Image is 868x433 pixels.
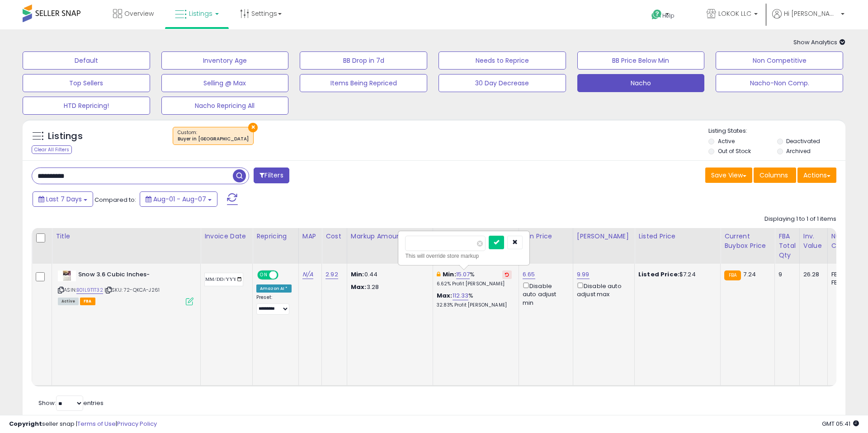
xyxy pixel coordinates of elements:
div: MAP [302,232,318,241]
span: Hi [PERSON_NAME] [784,9,838,18]
div: FBA: 1 [831,270,861,279]
label: Active [718,137,735,145]
button: Aug-01 - Aug-07 [140,191,217,207]
button: BB Price Below Min [577,51,705,70]
p: 6.62% Profit [PERSON_NAME] [437,281,512,287]
a: Privacy Policy [117,419,157,428]
div: Cost [325,232,343,241]
div: Num of Comp. [831,232,864,251]
strong: Copyright [9,419,42,428]
p: 3.28 [351,283,426,291]
button: Top Sellers [23,74,150,92]
strong: Min: [351,270,364,279]
h5: Listings [48,130,83,143]
button: Columns [754,168,796,183]
span: Show: entries [38,399,104,407]
button: Items Being Repriced [300,74,427,92]
b: Max: [437,291,453,300]
span: Help [662,12,675,19]
div: ASIN: [58,270,193,304]
div: 26.28 [803,270,821,279]
span: Columns [759,171,788,180]
div: Amazon AI * [256,284,292,293]
div: Buyer in [GEOGRAPHIC_DATA] [178,136,249,142]
div: Markup Amount [351,232,429,241]
div: Clear All Filters [32,145,72,154]
div: Preset: [256,294,292,315]
button: Last 7 Days [33,191,93,207]
div: seller snap | | [9,420,157,428]
span: All listings currently available for purchase on Amazon [58,298,79,305]
button: Needs to Reprice [439,51,566,70]
div: % [437,292,512,308]
button: Inventory Age [161,51,289,70]
span: Aug-01 - Aug-07 [153,195,206,204]
i: Get Help [651,9,662,20]
button: Non Competitive [716,51,843,70]
div: 9 [778,270,793,279]
p: 32.83% Profit [PERSON_NAME] [437,302,512,308]
p: Listing States: [708,127,845,135]
span: Show Analytics [793,38,845,47]
div: Listed Price [638,232,717,241]
a: B01L9T1T32 [76,286,103,294]
th: CSV column name: cust_attr_3_Invoice Date [201,228,253,264]
div: Disable auto adjust min [523,281,566,307]
div: This will override store markup [405,251,523,261]
img: 31MM-esbzuL._SL40_.jpg [58,270,76,281]
div: % [437,270,512,287]
button: Nacho-Non Comp. [716,74,843,92]
span: 2025-08-15 05:41 GMT [822,419,859,428]
p: 0.44 [351,270,426,279]
strong: Max: [351,283,367,291]
div: $7.24 [638,270,713,279]
button: × [248,123,258,132]
button: Default [23,51,150,70]
a: 15.07 [456,270,470,279]
div: FBM: 9 [831,279,861,287]
label: Out of Stock [718,147,751,155]
button: Filters [254,168,289,183]
label: Archived [786,147,811,155]
div: Inv. value [803,232,824,251]
button: Selling @ Max [161,74,289,92]
span: Overview [124,9,154,18]
span: Last 7 Days [46,195,82,204]
span: Compared to: [94,196,136,204]
a: 112.33 [453,291,469,300]
a: N/A [302,270,313,279]
button: 30 Day Decrease [439,74,566,92]
div: Min Price [523,232,569,241]
div: Disable auto adjust max [577,281,627,298]
span: LOKOK LLC [718,9,751,18]
a: Terms of Use [77,419,116,428]
span: Listings [189,9,212,18]
span: FBA [80,298,95,305]
a: Hi [PERSON_NAME] [772,9,844,29]
a: 2.92 [325,270,338,279]
div: Repricing [256,232,295,241]
a: 9.99 [577,270,590,279]
button: Save View [705,168,752,183]
button: Nacho Repricing All [161,97,289,115]
th: The percentage added to the cost of goods (COGS) that forms the calculator for Min & Max prices. [433,228,519,264]
button: HTD Repricing! [23,97,150,115]
div: Title [56,232,197,241]
div: Invoice Date [204,232,249,241]
b: Min: [443,270,456,279]
span: Custom: [178,129,249,143]
span: OFF [277,271,292,279]
small: FBA [724,270,741,280]
label: Deactivated [786,137,820,145]
span: ON [258,271,269,279]
a: Help [644,2,692,29]
div: FBA Total Qty [778,232,796,260]
div: Displaying 1 to 1 of 1 items [764,215,836,223]
div: [PERSON_NAME] [577,232,631,241]
div: Current Buybox Price [724,232,771,251]
button: Actions [797,168,836,183]
b: Listed Price: [638,270,679,279]
span: 7.24 [743,270,756,279]
button: BB Drop in 7d [300,51,427,70]
a: 6.65 [523,270,535,279]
